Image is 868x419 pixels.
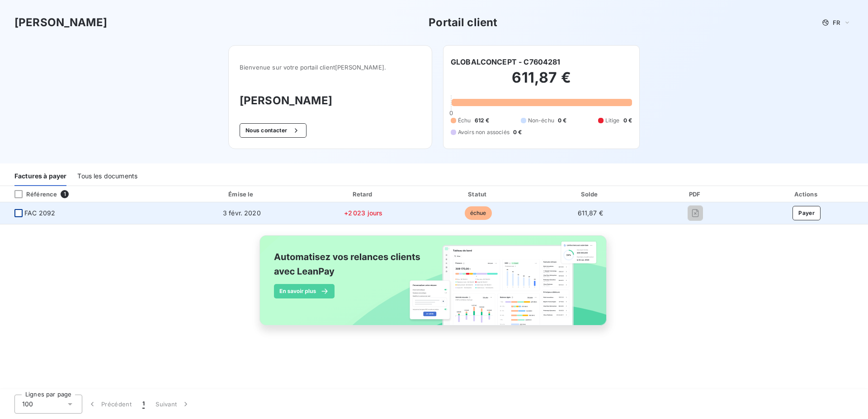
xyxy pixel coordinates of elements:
span: 100 [22,400,33,409]
span: Échu [458,116,471,125]
span: Bienvenue sur votre portail client [PERSON_NAME] . [240,64,421,71]
h3: [PERSON_NAME] [240,93,421,109]
div: Retard [307,190,420,199]
button: Précédent [82,395,137,414]
span: 612 € [475,116,490,125]
div: Factures à payer [14,167,66,186]
span: Litige [605,116,620,125]
span: échue [465,206,492,220]
h6: GLOBALCONCEPT - C7604281 [451,56,561,67]
span: 1 [61,190,69,198]
span: 0 € [623,116,632,125]
span: 0 € [558,116,566,125]
button: Nous contacter [240,123,307,138]
button: 1 [137,395,150,414]
span: 0 [449,109,453,116]
h3: [PERSON_NAME] [14,14,107,31]
span: +2 023 jours [344,209,383,217]
div: Émise le [180,190,303,199]
span: 0 € [513,128,522,136]
div: Tous les documents [77,167,137,186]
span: FAC 2092 [24,209,55,218]
span: Avoirs non associés [458,128,509,136]
span: 3 févr. 2020 [223,209,261,217]
button: Payer [793,206,821,220]
div: Actions [747,190,866,199]
h3: Portail client [429,14,497,31]
div: Référence [7,190,57,198]
div: PDF [647,190,743,199]
img: banner [251,230,617,341]
span: Non-échu [528,116,554,125]
div: Solde [537,190,644,199]
span: 1 [142,400,145,409]
button: Suivant [150,395,196,414]
div: Statut [423,190,533,199]
span: 611,87 € [578,209,603,217]
span: FR [833,19,840,26]
h2: 611,87 € [451,69,632,96]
